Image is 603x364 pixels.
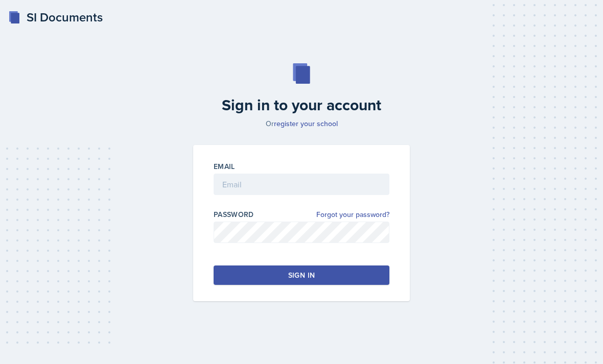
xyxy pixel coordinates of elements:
a: register your school [274,118,338,129]
a: SI Documents [8,8,103,27]
input: Email [214,174,389,195]
label: Email [214,161,235,172]
label: Password [214,209,254,220]
p: Or [187,118,416,129]
h2: Sign in to your account [187,96,416,114]
button: Sign in [214,265,389,285]
a: Forgot your password? [316,209,389,220]
div: Sign in [288,270,315,280]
